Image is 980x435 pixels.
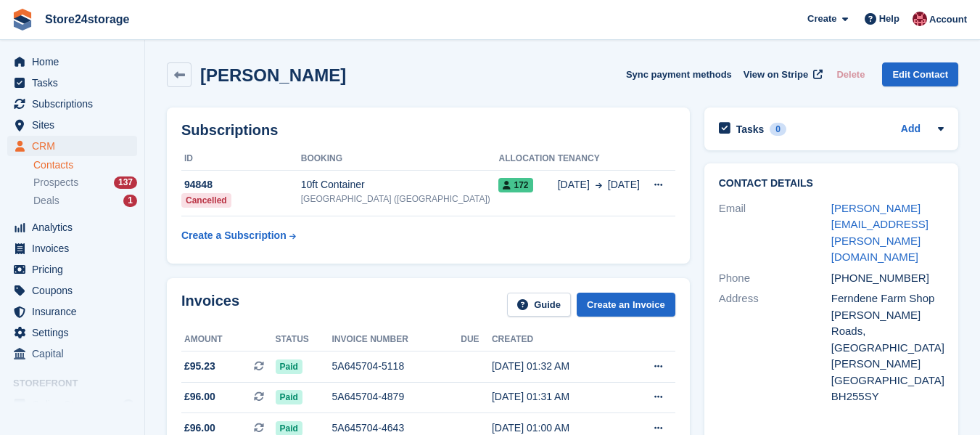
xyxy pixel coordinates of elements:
[32,259,119,280] span: Pricing
[301,147,499,171] th: Booking
[33,176,78,190] span: Prospects
[32,301,119,322] span: Insurance
[7,301,137,322] a: menu
[831,290,944,307] div: Ferndene Farm Shop
[577,293,675,317] a: Create an Invoice
[32,238,119,259] span: Invoices
[32,94,119,114] span: Subscriptions
[39,7,136,31] a: Store24storage
[7,343,137,364] a: menu
[301,192,499,206] div: [GEOGRAPHIC_DATA] ([GEOGRAPHIC_DATA])
[184,389,215,404] span: £96.00
[7,280,137,301] a: menu
[7,115,137,135] a: menu
[184,359,215,374] span: £95.23
[181,177,301,192] div: 94848
[7,238,137,259] a: menu
[301,177,499,192] div: 10ft Container
[7,52,137,72] a: menu
[461,328,492,351] th: Due
[831,373,944,389] div: [GEOGRAPHIC_DATA]
[626,62,732,86] button: Sync payment methods
[181,147,301,171] th: ID
[492,359,624,374] div: [DATE] 01:32 AM
[181,193,231,208] div: Cancelled
[33,193,137,208] a: Deals 1
[507,293,571,317] a: Guide
[7,259,137,280] a: menu
[738,62,825,86] a: View on Stripe
[181,228,287,243] div: Create a Subscription
[13,376,144,391] span: Storefront
[200,65,346,85] h2: [PERSON_NAME]
[32,394,119,415] span: Online Store
[181,328,276,351] th: Amount
[719,270,831,287] div: Phone
[332,389,461,404] div: 5A645704-4879
[181,293,239,317] h2: Invoices
[7,394,137,415] a: menu
[33,175,137,190] a: Prospects 137
[332,359,461,374] div: 5A645704-5118
[831,389,944,405] div: BH255SY
[32,343,119,364] span: Capital
[744,68,808,82] span: View on Stripe
[33,194,59,208] span: Deals
[123,195,137,207] div: 1
[929,12,967,27] span: Account
[831,270,944,287] div: [PHONE_NUMBER]
[498,178,532,192] span: 172
[33,158,137,172] a: Contacts
[7,94,137,114] a: menu
[181,222,296,249] a: Create a Subscription
[32,322,119,343] span: Settings
[7,322,137,343] a: menu
[558,177,590,192] span: [DATE]
[882,62,958,86] a: Edit Contact
[276,328,332,351] th: Status
[7,217,137,237] a: menu
[114,176,137,189] div: 137
[831,307,944,373] div: [PERSON_NAME] Roads, [GEOGRAPHIC_DATA][PERSON_NAME]
[901,121,921,138] a: Add
[831,62,870,86] button: Delete
[32,217,119,237] span: Analytics
[492,328,624,351] th: Created
[12,9,33,31] img: stora-icon-8386f47178a22dfd0bd8f6a31ec36ba5ce8667c1dd55bd0f319d3a0aa187defe.svg
[807,12,836,26] span: Create
[32,115,119,135] span: Sites
[7,136,137,156] a: menu
[32,73,119,93] span: Tasks
[276,390,302,404] span: Paid
[120,396,137,413] a: Preview store
[181,122,675,139] h2: Subscriptions
[719,200,831,266] div: Email
[32,280,119,301] span: Coupons
[770,123,786,136] div: 0
[913,12,927,26] img: Mandy Huges
[32,136,119,156] span: CRM
[32,52,119,72] span: Home
[7,73,137,93] a: menu
[492,389,624,404] div: [DATE] 01:31 AM
[719,178,944,190] h2: Contact Details
[332,328,461,351] th: Invoice number
[608,177,640,192] span: [DATE]
[736,123,765,136] h2: Tasks
[879,12,899,26] span: Help
[558,147,643,171] th: Tenancy
[831,202,928,264] a: [PERSON_NAME][EMAIL_ADDRESS][PERSON_NAME][DOMAIN_NAME]
[276,359,302,374] span: Paid
[498,147,557,171] th: Allocation
[719,290,831,405] div: Address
